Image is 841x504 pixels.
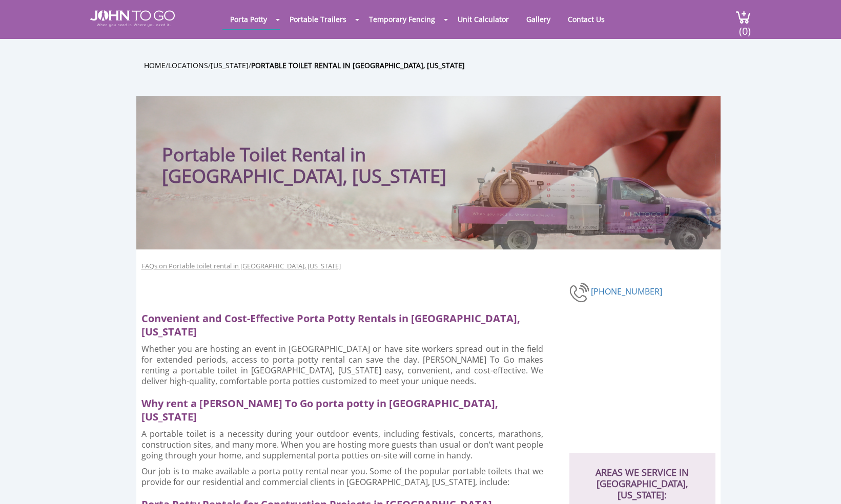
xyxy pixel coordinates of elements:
[361,9,443,29] a: Temporary Fencing
[90,10,175,27] img: JOHN to go
[141,344,544,387] p: Whether you are hosting an event in [GEOGRAPHIC_DATA] or have site workers spread out in the fiel...
[569,281,591,304] img: Portable toilet rental in Passaic County, New Jersey - Porta Potty
[144,59,728,71] ul: / / /
[282,9,354,29] a: Portable Trailers
[739,16,751,38] span: (0)
[168,60,208,70] a: Locations
[251,60,465,70] a: Portable toilet rental in [GEOGRAPHIC_DATA], [US_STATE]
[222,9,275,29] a: Porta Potty
[735,10,751,24] img: cart a
[162,116,493,187] h1: Portable Toilet Rental in [GEOGRAPHIC_DATA], [US_STATE]
[141,261,341,271] a: FAQs on Portable toilet rental in [GEOGRAPHIC_DATA], [US_STATE]
[144,60,166,70] a: Home
[141,466,544,488] p: Our job is to make available a porta potty rental near you. Some of the popular portable toilets ...
[450,9,517,29] a: Unit Calculator
[211,60,249,70] a: [US_STATE]
[439,154,715,249] img: Truck
[560,9,612,29] a: Contact Us
[591,285,662,297] a: [PHONE_NUMBER]
[141,429,544,461] p: A portable toilet is a necessity during your outdoor events, including festivals, concerts, marat...
[580,453,705,500] h2: AREAS WE SERVICE IN [GEOGRAPHIC_DATA], [US_STATE]:
[141,392,552,424] h2: Why rent a [PERSON_NAME] To Go porta potty in [GEOGRAPHIC_DATA], [US_STATE]
[519,9,558,29] a: Gallery
[141,307,552,339] h2: Convenient and Cost-Effective Porta Potty Rentals in [GEOGRAPHIC_DATA], [US_STATE]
